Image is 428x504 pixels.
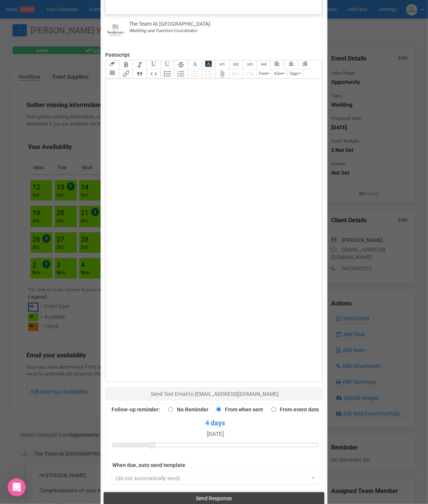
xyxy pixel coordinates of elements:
[112,460,218,470] label: When due, auto send template
[164,404,208,415] label: No Reminder
[215,60,229,70] button: Heading 1
[207,431,224,437] small: [DATE]
[267,404,319,415] label: From event date
[215,70,229,79] button: Attach Files
[256,70,271,79] button: Font
[284,60,298,70] button: Align Center
[256,60,270,70] button: Heading 4
[129,20,210,28] div: The Team At [GEOGRAPHIC_DATA]
[174,60,188,70] button: Strikethrough
[243,60,256,70] button: Heading 3
[272,70,287,79] button: Size
[133,70,146,79] button: Quote
[146,70,160,79] button: Code
[119,60,133,70] button: Bold
[116,475,310,482] span: (do not automatically send)
[133,60,146,70] button: Italic
[129,28,197,33] i: Wedding and Function Coordinator
[119,70,133,79] button: Link
[298,60,312,70] button: Align Right
[243,70,256,79] button: Redo
[174,70,188,79] button: Numbers
[146,60,160,70] button: Underline
[105,70,119,79] button: Align Justified
[202,70,215,79] button: Increase Level
[196,495,232,501] span: Send Response
[212,404,263,415] label: From when sent
[105,48,322,60] label: Postscript
[233,62,239,67] span: H2
[261,62,266,67] span: H4
[202,60,215,70] button: Font Background
[247,62,253,67] span: H3
[8,478,26,496] div: Open Intercom Messenger
[112,404,160,415] label: Follow-up reminder:
[112,418,318,439] span: 4 days
[188,60,202,70] button: Font Colour
[151,391,279,397] span: Send Test Email to [EMAIL_ADDRESS][DOMAIN_NAME]
[105,60,119,70] button: Clear Formatting at cursor
[105,20,126,41] img: BGLogo.png
[160,60,174,70] button: Underline Colour
[229,60,243,70] button: Heading 2
[220,62,225,67] span: H1
[160,70,174,79] button: Bullets
[229,70,243,79] button: Undo
[188,70,202,79] button: Decrease Level
[287,70,303,79] button: Tags
[270,60,284,70] button: Align Left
